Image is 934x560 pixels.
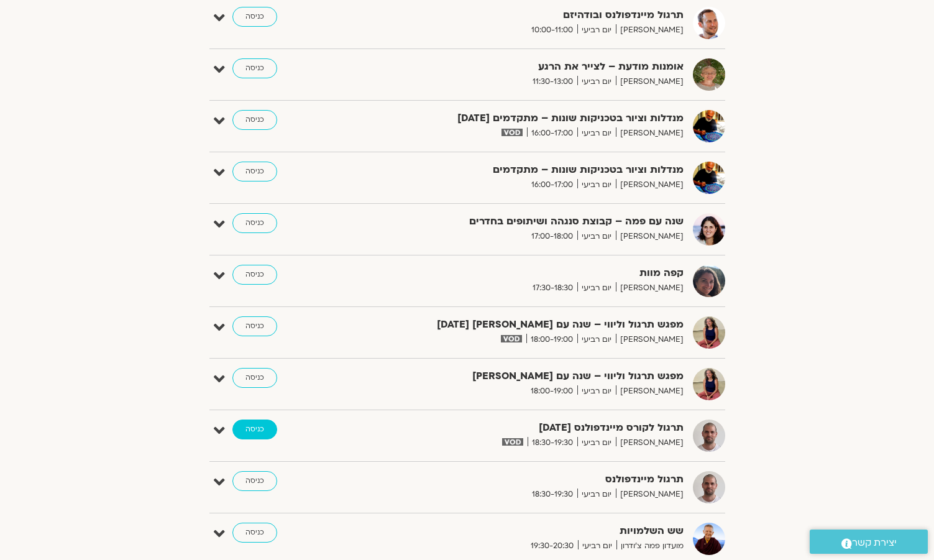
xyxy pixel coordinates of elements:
[578,539,616,553] span: יום רביעי
[616,178,684,191] span: [PERSON_NAME]
[379,471,684,488] strong: תרגול מיינדפולנס
[379,213,684,230] strong: שנה עם פמה – קבוצת סנגהה ושיתופים בחדרים
[616,385,684,398] span: [PERSON_NAME]
[526,333,577,346] span: 18:00-19:00
[528,282,577,295] span: 17:30-18:30
[232,316,277,336] a: כניסה
[527,178,577,191] span: 16:00-17:00
[616,24,684,37] span: [PERSON_NAME]
[232,471,277,491] a: כניסה
[810,530,928,554] a: יצירת קשר
[577,178,616,191] span: יום רביעי
[577,385,616,398] span: יום רביעי
[501,129,522,136] img: vodicon
[232,162,277,181] a: כניסה
[616,282,684,295] span: [PERSON_NAME]
[527,24,577,37] span: 10:00-11:00
[528,488,577,501] span: 18:30-19:30
[379,523,684,539] strong: שש השלמויות
[616,230,684,243] span: [PERSON_NAME]
[502,438,523,446] img: vodicon
[526,385,577,398] span: 18:00-19:00
[379,316,684,333] strong: מפגש תרגול וליווי – שנה עם [PERSON_NAME] [DATE]
[577,488,616,501] span: יום רביעי
[232,523,277,543] a: כניסה
[528,436,577,449] span: 18:30-19:30
[577,75,616,88] span: יום רביעי
[232,213,277,233] a: כניסה
[527,230,577,243] span: 17:00-18:00
[379,58,684,75] strong: אומנות מודעת – לצייר את הרגע
[379,7,684,24] strong: תרגול מיינדפולנס ובודהיזם
[232,420,277,439] a: כניסה
[616,333,684,346] span: [PERSON_NAME]
[232,110,277,130] a: כניסה
[232,368,277,388] a: כניסה
[852,535,897,551] span: יצירת קשר
[501,335,521,342] img: vodicon
[616,488,684,501] span: [PERSON_NAME]
[528,75,577,88] span: 11:30-13:00
[379,368,684,385] strong: מפגש תרגול וליווי – שנה עם [PERSON_NAME]
[577,24,616,37] span: יום רביעי
[616,127,684,140] span: [PERSON_NAME]
[577,127,616,140] span: יום רביעי
[379,110,684,127] strong: מנדלות וציור בטכניקות שונות – מתקדמים [DATE]
[379,162,684,178] strong: מנדלות וציור בטכניקות שונות – מתקדמים
[527,127,577,140] span: 16:00-17:00
[577,333,616,346] span: יום רביעי
[577,282,616,295] span: יום רביעי
[379,265,684,282] strong: קפה מוות
[616,436,684,449] span: [PERSON_NAME]
[526,539,578,553] span: 19:30-20:30
[232,7,277,27] a: כניסה
[577,230,616,243] span: יום רביעי
[379,420,684,436] strong: תרגול לקורס מיינדפולנס [DATE]
[616,75,684,88] span: [PERSON_NAME]
[577,436,616,449] span: יום רביעי
[616,539,684,553] span: מועדון פמה צ'ודרון
[232,265,277,285] a: כניסה
[232,58,277,78] a: כניסה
